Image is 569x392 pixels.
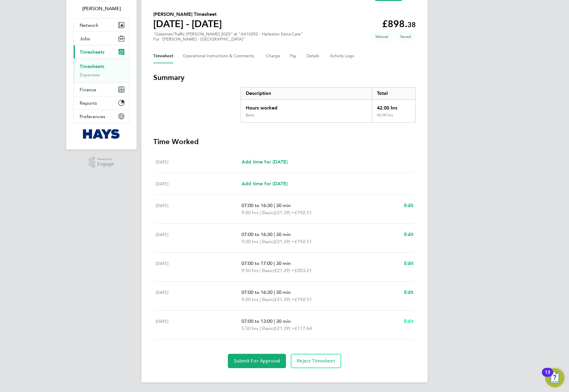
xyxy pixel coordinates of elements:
div: [DATE] [156,158,242,166]
span: (£21.39) = [273,325,295,331]
span: | [274,203,275,208]
span: This timesheet is Saved. [395,32,416,41]
span: 30 min [276,289,291,295]
a: Expenses [80,72,100,78]
span: Edit [404,318,413,324]
span: Reports [80,100,97,106]
span: Network [80,22,98,28]
button: Details [307,49,320,63]
a: Powered byEngage [89,157,114,168]
button: Activity Logs [330,49,355,63]
a: Timesheets [80,64,104,69]
span: Basic [262,267,273,274]
button: Submit For Approval [228,354,286,368]
span: 9.00 hrs [242,210,259,215]
span: | [260,297,261,302]
div: [DATE] [156,202,242,216]
div: Basic [246,113,255,118]
span: Powered by [97,157,114,162]
app-decimal: £898. [382,18,416,30]
span: £203.21 [295,268,312,273]
button: Preferences [74,110,129,123]
span: Add time for [DATE] [242,159,287,165]
span: £192.51 [295,239,312,244]
div: Hours worked [241,100,372,113]
span: 9.50 hrs [242,268,259,273]
span: | [274,260,275,266]
div: Description [241,87,372,99]
span: Reject Timesheet [297,358,335,364]
button: Jobs [74,32,129,45]
button: Finance [74,83,129,96]
span: This timesheet was manually created. [371,32,393,41]
a: Edit [404,260,413,267]
span: (£21.39) = [273,297,295,302]
div: For "[PERSON_NAME] - [GEOGRAPHIC_DATA]" [153,37,303,42]
span: £192.51 [295,297,312,302]
a: Add time for [DATE] [242,180,287,187]
div: Total [372,87,415,99]
span: 07:00 to 16:30 [242,232,273,237]
span: 30 min [276,232,291,237]
span: | [260,268,261,273]
a: Add time for [DATE] [242,158,287,166]
span: Basic [262,296,273,303]
div: [DATE] [156,180,242,187]
span: Submit For Approval [234,358,280,364]
div: Timesheets [74,58,129,83]
div: 42.00 hrs [372,100,415,113]
span: 5.50 hrs [242,325,259,331]
h3: Time Worked [153,137,416,146]
div: [DATE] [156,231,242,245]
span: £117.64 [295,325,312,331]
span: Jobs [80,36,90,41]
span: Engage [97,162,114,167]
span: 07:00 to 17:00 [242,260,273,266]
span: 38 [407,20,416,29]
span: | [274,318,275,324]
span: | [260,325,261,331]
button: Timesheets [74,45,129,58]
span: 9.00 hrs [242,297,259,302]
span: Basic [262,325,273,332]
div: Summary [241,87,416,123]
div: 13 [545,372,550,380]
button: Timesheet [153,49,173,63]
button: Open Resource Center, 13 new notifications [545,368,564,387]
span: Timesheets [80,49,104,55]
h2: [PERSON_NAME] Timesheet [153,11,222,18]
div: 42.00 hrs [372,113,415,122]
button: Pay [290,49,297,63]
span: (£21.39) = [273,210,295,215]
section: Timesheet [153,73,416,368]
span: | [260,210,261,215]
span: 9.00 hrs [242,239,259,244]
a: Edit [404,289,413,296]
span: (£21.39) = [273,268,295,273]
span: Edit [404,232,413,237]
span: Add time for [DATE] [242,181,287,186]
span: | [274,289,275,295]
span: 07:00 to 13:00 [242,318,273,324]
a: Edit [404,231,413,238]
button: Reports [74,96,129,109]
span: Finance [80,87,96,92]
button: Reject Timesheet [291,354,341,368]
span: 07:00 to 16:30 [242,203,273,208]
a: Edit [404,318,413,325]
span: (£21.39) = [273,239,295,244]
span: 30 min [276,318,291,324]
button: Network [74,18,129,32]
span: £192.51 [295,210,312,215]
span: | [274,232,275,237]
span: Meg Castleton [73,5,129,12]
div: [DATE] [156,289,242,303]
img: hays-logo-retina.png [83,129,120,139]
div: [DATE] [156,260,242,274]
span: 30 min [276,260,291,266]
span: Preferences [80,114,105,119]
span: Edit [404,289,413,295]
h3: Summary [153,73,416,82]
button: Operational Instructions & Comments [183,49,256,63]
span: Edit [404,203,413,208]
